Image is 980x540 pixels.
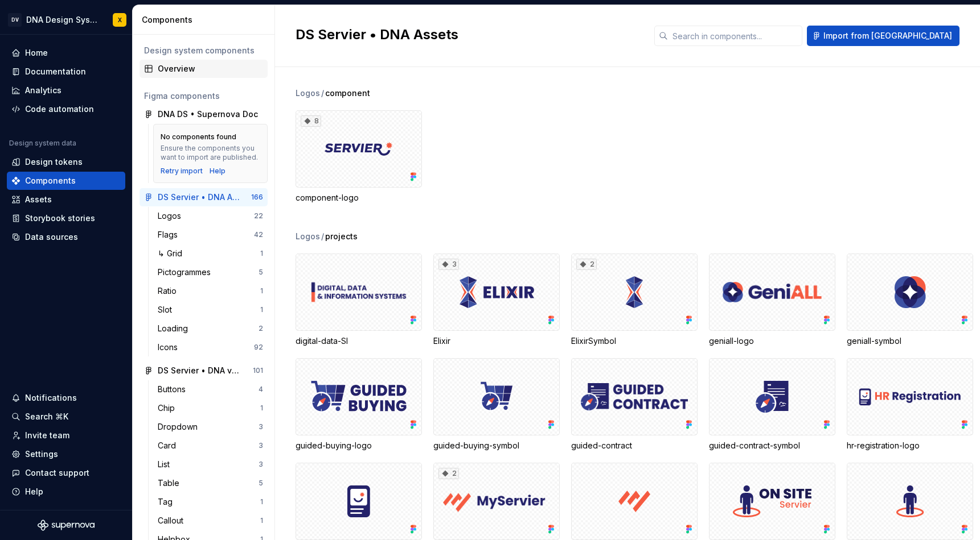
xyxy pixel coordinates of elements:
[847,335,973,347] div: geniall-symbol
[153,338,268,356] a: Icons92
[144,45,263,56] div: Design system components
[158,477,184,489] div: Table
[321,231,324,242] span: /
[807,26,960,46] button: Import from [GEOGRAPHIC_DATA]
[7,209,125,227] a: Storybook stories
[296,88,320,99] div: Logos
[144,90,263,102] div: Figma components
[296,192,422,203] div: component-logo
[296,335,422,347] div: digital-data-SI
[153,226,268,244] a: Flags42
[7,445,125,463] a: Settings
[7,81,125,99] a: Analytics
[254,211,263,221] div: 22
[433,440,560,451] div: guided-buying-symbol
[153,301,268,319] a: Slot1
[8,13,22,27] div: DV
[140,105,268,123] a: DNA DS • Supernova Doc
[709,254,835,347] div: geniall-logo
[325,88,370,99] span: component
[259,460,263,469] div: 3
[25,430,69,441] div: Invite team
[153,418,268,436] a: Dropdown3
[709,440,835,451] div: guided-contract-symbol
[576,259,597,270] div: 2
[321,88,324,99] span: /
[260,305,263,314] div: 1
[158,421,202,433] div: Dropdown
[847,440,973,451] div: hr-registration-logo
[25,231,78,243] div: Data sources
[7,63,125,81] a: Documentation
[259,385,263,394] div: 4
[25,175,76,186] div: Components
[38,520,95,531] svg: Supernova Logo
[153,455,268,473] a: List3
[260,249,263,258] div: 1
[2,7,130,32] button: DVDNA Design SystemX
[433,358,560,451] div: guided-buying-symbol
[7,100,125,118] a: Code automation
[25,103,94,115] div: Code automation
[153,282,268,300] a: Ratio1
[296,231,320,242] div: Logos
[25,85,61,96] div: Analytics
[25,392,77,404] div: Notifications
[158,109,258,120] div: DNA DS • Supernova Doc
[260,286,263,296] div: 1
[7,172,125,190] a: Components
[158,285,181,297] div: Ratio
[153,512,268,530] a: Callout1
[251,193,263,202] div: 166
[158,402,179,414] div: Chip
[259,324,263,333] div: 2
[158,365,243,376] div: DS Servier • DNA v2.0.0
[301,115,321,127] div: 8
[25,411,68,422] div: Search ⌘K
[25,213,95,224] div: Storybook stories
[161,132,236,142] div: No components found
[254,230,263,239] div: 42
[161,167,203,176] button: Retry import
[9,139,76,148] div: Design system data
[25,66,86,77] div: Documentation
[153,263,268,281] a: Pictogrammes5
[158,323,192,334] div: Loading
[25,194,52,205] div: Assets
[260,404,263,413] div: 1
[823,30,952,41] span: Import from [GEOGRAPHIC_DATA]
[571,335,698,347] div: ElixirSymbol
[158,515,188,526] div: Callout
[25,448,58,460] div: Settings
[7,153,125,171] a: Design tokens
[259,479,263,488] div: 5
[158,192,243,203] div: DS Servier • DNA Assets
[296,110,422,203] div: 8component-logo
[709,358,835,451] div: guided-contract-symbol
[158,384,190,395] div: Buttons
[260,516,263,525] div: 1
[259,422,263,431] div: 3
[433,254,560,347] div: 3Elixir
[7,426,125,445] a: Invite team
[7,44,125,62] a: Home
[153,399,268,417] a: Chip1
[7,389,125,407] button: Notifications
[668,26,802,46] input: Search in components...
[7,228,125,246] a: Data sources
[847,358,973,451] div: hr-registration-logo
[153,474,268,492] a: Table5
[296,358,422,451] div: guided-buying-logo
[7,464,125,482] button: Contact support
[158,248,187,259] div: ↳ Grid
[847,254,973,347] div: geniall-symbol
[25,47,48,59] div: Home
[161,144,260,162] div: Ensure the components you want to import are published.
[153,437,268,455] a: Card3
[253,366,263,375] div: 101
[210,167,225,176] div: Help
[153,207,268,225] a: Logos22
[158,342,182,353] div: Icons
[158,496,177,508] div: Tag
